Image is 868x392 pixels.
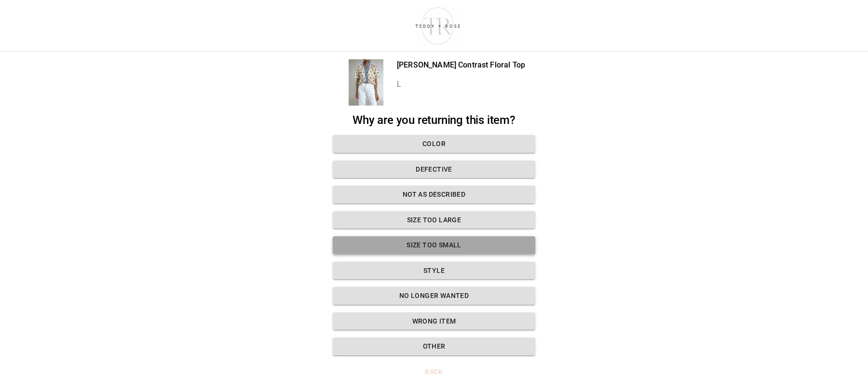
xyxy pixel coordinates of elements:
button: Defective [333,161,535,178]
h2: Why are you returning this item? [333,113,535,127]
p: L [397,79,525,90]
button: Color [333,135,535,153]
img: shop-teddyrose.myshopify.com-d93983e8-e25b-478f-b32e-9430bef33fdd [411,5,465,46]
button: No longer wanted [333,287,535,305]
p: [PERSON_NAME] Contrast Floral Top [397,59,525,71]
button: Back [333,363,535,381]
button: Size too small [333,236,535,254]
button: Other [333,338,535,355]
button: Size too large [333,211,535,229]
button: Not as described [333,186,535,203]
button: Style [333,262,535,280]
button: Wrong Item [333,312,535,330]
